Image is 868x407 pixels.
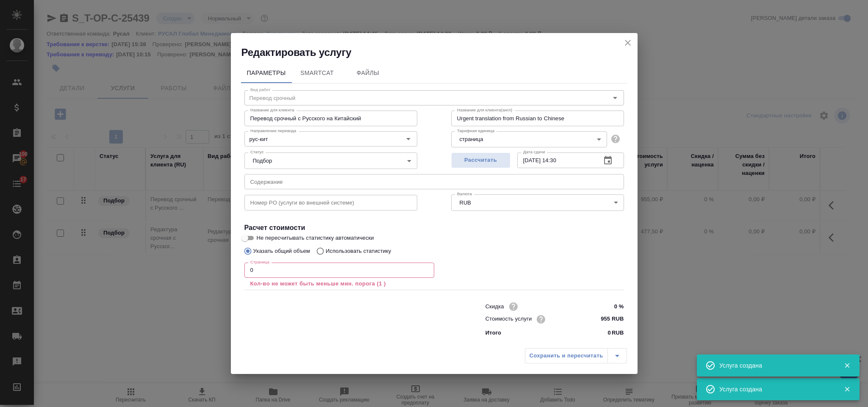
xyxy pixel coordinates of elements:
[257,234,374,242] span: Не пересчитывать статистику автоматически
[244,152,417,169] div: Подбор
[402,133,414,145] button: Open
[457,136,486,143] button: страница
[451,152,510,168] button: Рассчитать
[608,329,611,337] p: 0
[451,131,607,147] div: страница
[838,385,856,393] button: Закрыть
[525,348,627,363] div: split button
[348,68,388,78] span: Файлы
[485,302,504,311] p: Скидка
[592,300,624,313] input: ✎ Введи что-нибудь
[485,329,501,337] p: Итого
[244,223,624,233] h4: Расчет стоимости
[326,247,391,255] p: Использовать статистику
[250,157,275,164] button: Подбор
[838,362,856,369] button: Закрыть
[246,68,287,78] span: Параметры
[457,199,474,206] button: RUB
[621,36,634,49] button: close
[485,315,532,323] p: Стоимость услуги
[592,313,624,325] input: ✎ Введи что-нибудь
[719,385,831,393] div: Услуга создана
[456,155,506,165] span: Рассчитать
[297,68,338,78] span: SmartCat
[241,46,638,59] h2: Редактировать услугу
[612,329,624,337] p: RUB
[451,194,624,210] div: RUB
[250,280,428,288] p: Кол-во не может быть меньше мин. порога (1 )
[719,361,831,370] div: Услуга создана
[253,247,310,255] p: Указать общий объем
